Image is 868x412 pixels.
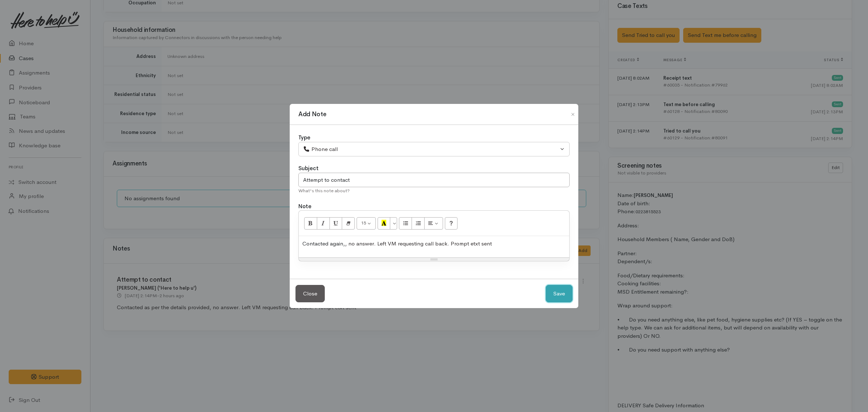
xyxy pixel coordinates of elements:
button: Remove Font Style (CTRL+\) [342,217,355,230]
div: Phone call [303,145,558,154]
button: Close [295,285,325,303]
div: Resize [299,258,569,261]
button: More Color [390,217,397,230]
button: Underline (CTRL+U) [329,217,342,230]
button: Bold (CTRL+B) [304,217,317,230]
span: 15 [361,220,366,226]
p: Contacted again, [302,240,566,248]
h1: Add Note [298,110,326,119]
label: Subject [298,164,319,173]
div: What's this note about? [298,187,570,194]
button: Unordered list (CTRL+SHIFT+NUM7) [399,217,412,230]
button: Save [546,285,573,303]
button: Recent Color [378,217,391,230]
button: Paragraph [424,217,443,230]
button: Close [567,110,579,119]
button: Phone call [298,142,570,157]
button: Font Size [357,217,376,230]
span: , no answer. Left VM requesting call back. Prompt etxt sent [345,240,492,247]
button: Help [445,217,458,230]
label: Note [298,202,311,211]
button: Ordered list (CTRL+SHIFT+NUM8) [412,217,425,230]
button: Italic (CTRL+I) [317,217,330,230]
label: Type [298,134,310,142]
